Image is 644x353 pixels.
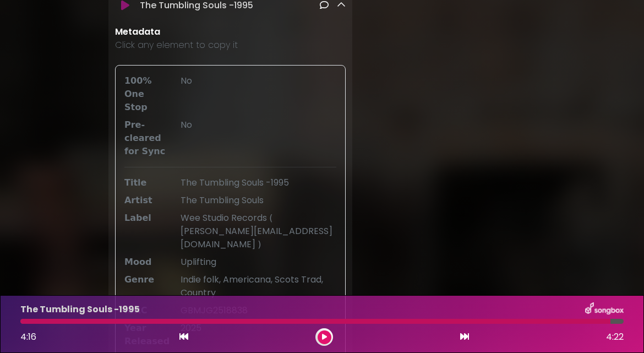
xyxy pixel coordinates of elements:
span: 4:16 [20,330,36,343]
span: [PERSON_NAME][EMAIL_ADDRESS][DOMAIN_NAME] [181,225,332,251]
div: Mood [118,256,174,269]
div: Label [118,211,174,251]
div: Title [118,176,174,189]
span: The Tumbling Souls -1995 [181,176,289,189]
p: The Tumbling Souls -1995 [20,303,140,316]
div: Artist [118,194,174,207]
div: ( ) [174,211,342,251]
div: Pre-cleared for Sync [118,118,174,158]
span: Uplifting [181,256,216,268]
p: Metadata [115,25,346,39]
div: 100% One Stop [118,74,174,114]
div: Genre [118,273,174,300]
span: No [181,74,192,87]
span: The Tumbling Souls [181,194,264,207]
span: Wee Studio Records [181,211,267,224]
p: Click any element to copy it [115,39,346,52]
span: No [181,118,192,131]
span: Indie folk, Americana, Scots Trad, Country [181,273,323,299]
span: 4:22 [606,330,624,344]
img: songbox-logo-white.png [585,302,624,317]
